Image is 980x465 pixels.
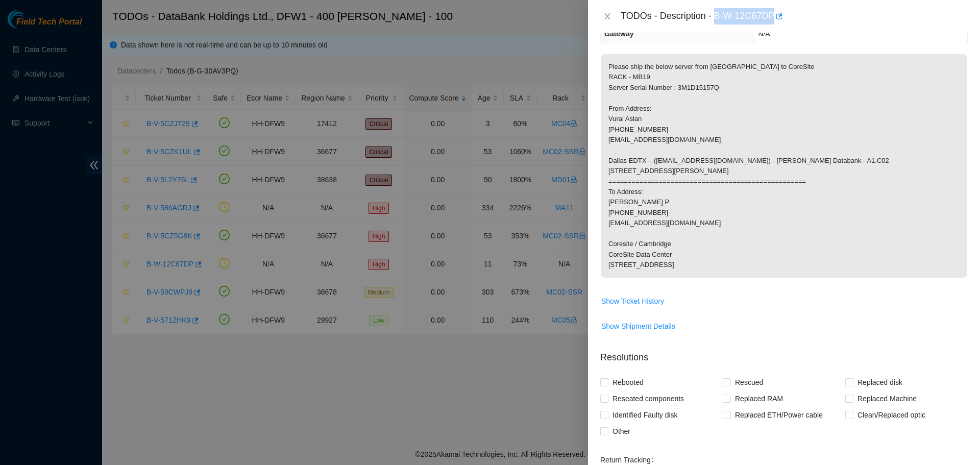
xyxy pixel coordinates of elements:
[853,390,921,407] span: Replaced Machine
[731,390,787,407] span: Replaced RAM
[600,12,615,21] button: Close
[608,423,634,439] span: Other
[731,407,827,423] span: Replaced ETH/Power cable
[601,318,676,334] button: Show Shipment Details
[731,374,767,390] span: Rescued
[601,54,967,278] p: Please ship the below server from [GEOGRAPHIC_DATA] to CoreSite RACK - MB19 Server Serial Number ...
[608,374,648,390] span: Rebooted
[603,12,611,20] span: close
[853,374,906,390] span: Replaced disk
[608,390,688,407] span: Reseated components
[601,296,664,307] span: Show Ticket History
[853,407,929,423] span: Clean/Replaced optic
[600,342,968,364] p: Resolutions
[608,407,682,423] span: Identified Faulty disk
[601,321,675,332] span: Show Shipment Details
[758,30,770,38] span: N/A
[621,8,968,25] div: TODOs - Description - B-W-12C67DP
[601,293,665,309] button: Show Ticket History
[604,30,634,38] span: Gateway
